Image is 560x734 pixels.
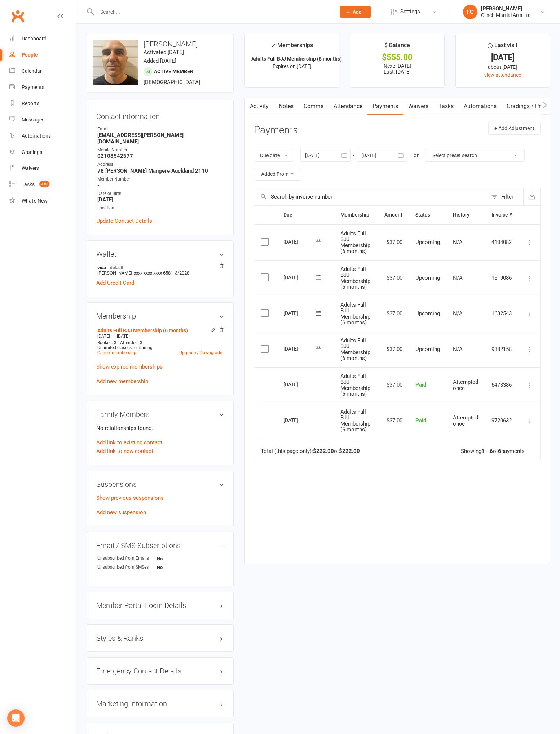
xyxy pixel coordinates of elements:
strong: No [157,565,198,570]
a: Waivers [9,160,76,177]
a: Activity [245,98,274,115]
div: Mobile Number [97,147,224,154]
span: Unlimited classes remaining [97,345,153,350]
div: Clinch Martial Arts Ltd [481,12,531,18]
td: $37.00 [378,260,409,296]
strong: No [157,556,198,561]
span: Upcoming [415,310,440,317]
span: Upcoming [415,275,440,281]
span: Adults Full BJJ Membership (6 months) [340,266,370,290]
td: $37.00 [378,224,409,260]
td: 9382158 [485,332,519,367]
th: Invoice # [485,206,519,224]
a: Messages [9,112,76,128]
a: Tasks 340 [9,177,76,193]
a: Adults Full BJJ Membership (6 months) [97,328,188,333]
span: Expires on [DATE] [273,63,312,69]
div: Total (this page only): of [261,448,360,454]
span: Booked: 3 [97,340,116,345]
button: Add [340,6,371,18]
span: default [108,264,125,270]
a: Automations [9,128,76,144]
span: xxxx xxxx xxxx 6581 [134,270,173,276]
a: Automations [459,98,502,115]
a: Show previous suspensions [96,495,164,501]
div: Calendar [22,68,42,74]
h3: Payments [254,125,298,136]
strong: [EMAIL_ADDRESS][PERSON_NAME][DOMAIN_NAME] [97,132,224,145]
td: 1519086 [485,260,519,296]
div: Unsubscribed from SMSes [97,564,157,571]
div: Automations [22,133,51,139]
div: Memberships [271,41,313,54]
span: Paid [415,417,426,424]
span: [DATE] [117,334,129,339]
a: Waivers [403,98,433,115]
button: + Add Adjustment [488,122,541,135]
h3: Emergency Contact Details [96,667,224,675]
div: [DATE] [462,54,543,61]
a: Dashboard [9,31,76,47]
button: Due date [254,149,294,162]
div: Showing of payments [461,448,525,454]
strong: visa [97,264,220,270]
span: [DEMOGRAPHIC_DATA] [144,79,200,85]
div: $ Balance [384,41,410,54]
span: Attended: 3 [120,340,142,345]
th: Membership [334,206,378,224]
span: Active member [154,68,193,74]
div: Member Number [97,176,224,183]
span: Adults Full BJJ Membership (6 months) [340,373,370,397]
span: Upcoming [415,346,440,352]
a: Add Credit Card [96,279,134,287]
p: Next: [DATE] Last: [DATE] [357,63,437,75]
p: No relationships found. [96,424,224,432]
span: Paid [415,382,426,388]
strong: 1 - 6 [481,448,493,454]
strong: Adults Full BJJ Membership (6 months) [251,56,342,62]
div: Gradings [22,149,42,155]
h3: Suspensions [96,480,224,488]
a: Tasks [433,98,459,115]
th: History [446,206,485,224]
div: [DATE] [283,236,317,247]
a: Comms [299,98,328,115]
div: Payments [22,84,44,90]
div: [DATE] [283,343,317,354]
span: N/A [453,346,463,352]
div: [DATE] [283,379,317,390]
li: [PERSON_NAME] [96,263,224,277]
div: What's New [22,198,48,204]
div: $555.00 [357,54,437,61]
strong: $222.00 [339,448,360,454]
span: 3/2028 [175,270,189,276]
a: Show expired memberships [96,364,163,370]
td: $37.00 [378,332,409,367]
div: [DATE] [283,414,317,426]
div: Dashboard [22,36,47,41]
div: FC [463,5,477,19]
div: People [22,52,38,58]
span: 340 [39,181,49,187]
div: [PERSON_NAME] [481,5,531,12]
div: Messages [22,117,44,123]
td: 1632543 [485,296,519,332]
i: ✓ [271,42,275,49]
a: Attendance [328,98,367,115]
div: Reports [22,101,39,106]
th: Status [409,206,446,224]
div: [DATE] [283,272,317,283]
a: Calendar [9,63,76,79]
h3: Family Members [96,410,224,418]
a: Upgrade / Downgrade [179,350,222,355]
strong: - [97,182,224,188]
a: Update Contact Details [96,217,152,225]
span: N/A [453,239,463,245]
div: about [DATE] [462,63,543,71]
span: N/A [453,275,463,281]
span: Adults Full BJJ Membership (6 months) [340,409,370,433]
div: Open Intercom Messenger [7,709,25,727]
span: Adults Full BJJ Membership (6 months) [340,302,370,326]
span: Adults Full BJJ Membership (6 months) [340,230,370,255]
button: Filter [488,188,523,205]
